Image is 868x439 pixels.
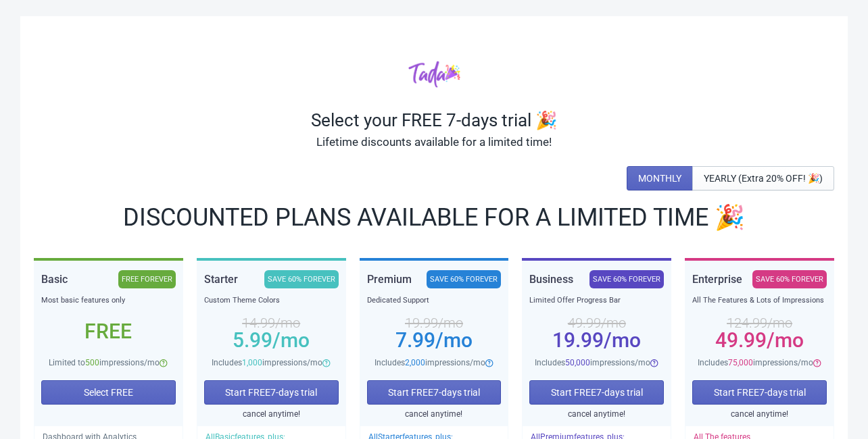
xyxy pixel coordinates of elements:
[692,317,827,328] div: 124.99 /mo
[752,270,827,288] div: SAVE 60% FOREVER
[408,60,460,88] img: tadacolor.png
[565,358,590,367] span: 50,000
[704,173,823,184] span: YEARLY (Extra 20% OFF! 🎉)
[367,407,502,421] div: cancel anytime!
[367,270,412,288] div: Premium
[204,270,238,288] div: Starter
[627,166,693,190] button: MONTHLY
[225,387,317,398] span: Start FREE 7 -days trial
[367,317,502,328] div: 19.99 /mo
[204,317,339,328] div: 14.99 /mo
[535,358,650,367] span: Includes impressions/mo
[728,358,753,367] span: 75,000
[698,358,813,367] span: Includes impressions/mo
[529,335,664,346] div: 19.99
[34,131,834,153] div: Lifetime discounts available for a limited time!
[204,407,339,421] div: cancel anytime!
[118,270,176,288] div: FREE FOREVER
[529,380,664,405] button: Start FREE7-days trial
[264,270,339,288] div: SAVE 60% FOREVER
[692,407,827,421] div: cancel anytime!
[41,294,176,307] div: Most basic features only
[692,335,827,346] div: 49.99
[41,270,68,288] div: Basic
[767,328,804,352] span: /mo
[692,294,827,307] div: All The Features & Lots of Impressions
[551,387,643,398] span: Start FREE 7 -days trial
[388,387,480,398] span: Start FREE 7 -days trial
[367,335,502,346] div: 7.99
[405,358,425,367] span: 2,000
[34,207,834,228] div: DISCOUNTED PLANS AVAILABLE FOR A LIMITED TIME 🎉
[204,294,339,307] div: Custom Theme Colors
[84,387,133,398] span: Select FREE
[204,335,339,346] div: 5.99
[367,294,502,307] div: Dedicated Support
[692,270,742,288] div: Enterprise
[427,270,501,288] div: SAVE 60% FOREVER
[41,356,176,369] div: Limited to impressions/mo
[85,358,99,367] span: 500
[435,328,473,352] span: /mo
[638,173,681,184] span: MONTHLY
[692,380,827,405] button: Start FREE7-days trial
[367,380,502,405] button: Start FREE7-days trial
[529,317,664,328] div: 49.99 /mo
[34,109,834,131] div: Select your FREE 7-days trial 🎉
[529,270,573,288] div: Business
[212,358,322,367] span: Includes impressions/mo
[41,326,176,337] div: Free
[204,380,339,405] button: Start FREE7-days trial
[272,328,310,352] span: /mo
[41,380,176,405] button: Select FREE
[714,387,806,398] span: Start FREE 7 -days trial
[604,328,641,352] span: /mo
[529,294,664,307] div: Limited Offer Progress Bar
[242,358,262,367] span: 1,000
[529,407,664,421] div: cancel anytime!
[375,358,485,367] span: Includes impressions/mo
[692,166,834,190] button: YEARLY (Extra 20% OFF! 🎉)
[589,270,664,288] div: SAVE 60% FOREVER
